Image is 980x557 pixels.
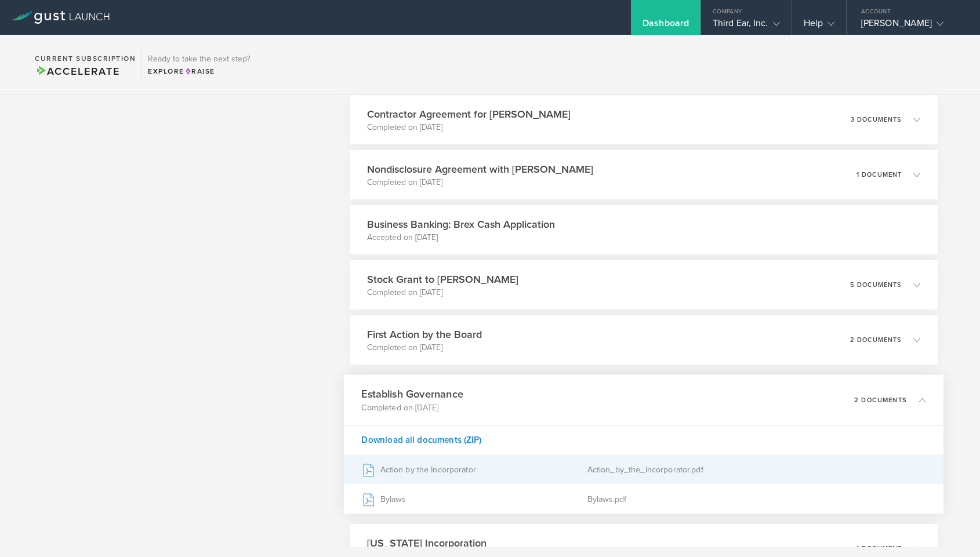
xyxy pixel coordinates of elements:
[367,162,593,177] h3: Nondisclosure Agreement with [PERSON_NAME]
[361,455,587,484] div: Action by the Incorporator
[367,217,555,232] h3: Business Banking: Brex Cash Application
[643,17,689,35] div: Dashboard
[361,387,463,402] h3: Establish Governance
[854,396,907,403] p: 2 documents
[587,485,926,514] div: Bylaws.pdf
[361,485,587,514] div: Bylaws
[861,17,960,35] div: [PERSON_NAME]
[367,342,482,354] p: Completed on [DATE]
[804,17,834,35] div: Help
[35,55,136,62] h2: Current Subscription
[148,66,250,77] div: Explore
[367,272,518,287] h3: Stock Grant to [PERSON_NAME]
[367,287,518,298] p: Completed on [DATE]
[850,282,902,288] p: 5 documents
[184,67,215,75] span: Raise
[851,117,902,123] p: 3 documents
[367,122,571,133] p: Completed on [DATE]
[850,337,902,343] p: 2 documents
[856,172,902,178] p: 1 document
[367,327,482,342] h3: First Action by the Board
[367,177,593,188] p: Completed on [DATE]
[35,65,119,78] span: Accelerate
[367,232,555,243] p: Accepted on [DATE]
[856,545,902,552] p: 1 document
[344,425,943,454] div: Download all documents (ZIP)
[713,17,780,35] div: Third Ear, Inc.
[148,55,250,63] h3: Ready to take the next step?
[367,536,487,551] h3: [US_STATE] Incorporation
[361,402,463,413] p: Completed on [DATE]
[141,46,256,82] div: Ready to take the next step?ExploreRaise
[367,107,571,122] h3: Contractor Agreement for [PERSON_NAME]
[587,455,926,484] div: Action_by_the_Incorporator.pdf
